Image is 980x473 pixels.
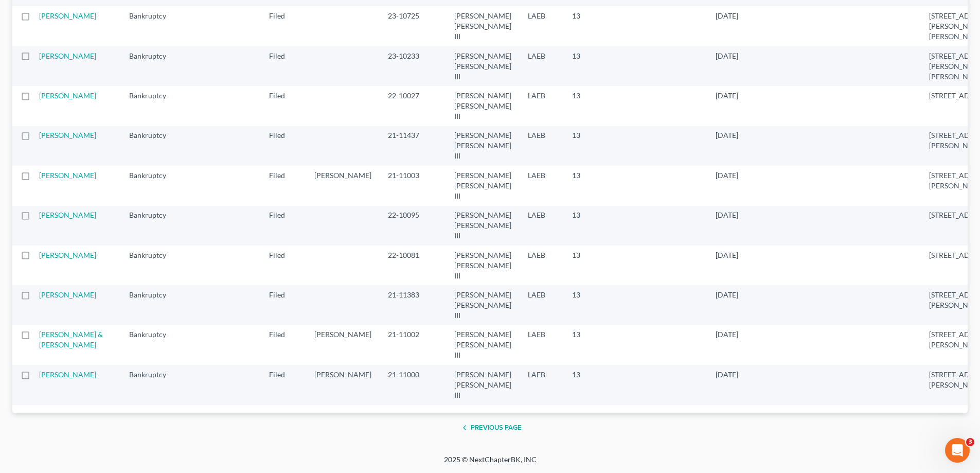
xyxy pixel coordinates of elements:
[564,206,615,246] td: 13
[707,285,767,325] td: [DATE]
[458,422,522,434] button: Previous Page
[39,211,96,219] a: [PERSON_NAME]
[707,126,767,166] td: [DATE]
[520,166,564,205] td: LAEB
[520,86,564,126] td: LAEB
[121,325,185,365] td: Bankruptcy
[39,171,96,180] a: [PERSON_NAME]
[564,325,615,365] td: 13
[261,365,306,405] td: Filed
[39,370,96,379] a: [PERSON_NAME]
[446,206,520,246] td: [PERSON_NAME] [PERSON_NAME] III
[446,285,520,325] td: [PERSON_NAME] [PERSON_NAME] III
[707,46,767,86] td: [DATE]
[121,206,185,246] td: Bankruptcy
[564,126,615,166] td: 13
[380,86,446,126] td: 22-10027
[306,166,380,205] td: [PERSON_NAME]
[520,365,564,405] td: LAEB
[380,206,446,246] td: 22-10095
[261,206,306,246] td: Filed
[380,46,446,86] td: 23-10233
[564,285,615,325] td: 13
[261,46,306,86] td: Filed
[261,126,306,166] td: Filed
[707,206,767,246] td: [DATE]
[261,246,306,285] td: Filed
[446,325,520,365] td: [PERSON_NAME] [PERSON_NAME] III
[261,285,306,325] td: Filed
[707,86,767,126] td: [DATE]
[707,6,767,46] td: [DATE]
[707,246,767,285] td: [DATE]
[446,126,520,166] td: [PERSON_NAME] [PERSON_NAME] III
[306,325,380,365] td: [PERSON_NAME]
[121,46,185,86] td: Bankruptcy
[564,166,615,205] td: 13
[520,246,564,285] td: LAEB
[39,290,96,299] a: [PERSON_NAME]
[380,6,446,46] td: 23-10725
[121,365,185,405] td: Bankruptcy
[121,6,185,46] td: Bankruptcy
[39,11,96,20] a: [PERSON_NAME]
[121,166,185,205] td: Bankruptcy
[39,51,96,60] a: [PERSON_NAME]
[39,131,96,139] a: [PERSON_NAME]
[966,438,974,446] span: 3
[564,365,615,405] td: 13
[520,206,564,246] td: LAEB
[707,325,767,365] td: [DATE]
[39,251,96,259] a: [PERSON_NAME]
[121,86,185,126] td: Bankruptcy
[945,438,970,463] iframe: Intercom live chat
[39,330,103,349] a: [PERSON_NAME] & [PERSON_NAME]
[261,6,306,46] td: Filed
[261,86,306,126] td: Filed
[261,166,306,205] td: Filed
[446,166,520,205] td: [PERSON_NAME] [PERSON_NAME] III
[564,86,615,126] td: 13
[520,46,564,86] td: LAEB
[446,365,520,405] td: [PERSON_NAME] [PERSON_NAME] III
[121,285,185,325] td: Bankruptcy
[446,86,520,126] td: [PERSON_NAME] [PERSON_NAME] III
[380,246,446,285] td: 22-10081
[446,46,520,86] td: [PERSON_NAME] [PERSON_NAME] III
[380,285,446,325] td: 21-11383
[121,246,185,285] td: Bankruptcy
[121,126,185,166] td: Bankruptcy
[707,166,767,205] td: [DATE]
[446,6,520,46] td: [PERSON_NAME] [PERSON_NAME] III
[446,246,520,285] td: [PERSON_NAME] [PERSON_NAME] III
[39,91,96,100] a: [PERSON_NAME]
[520,285,564,325] td: LAEB
[520,6,564,46] td: LAEB
[520,325,564,365] td: LAEB
[380,325,446,365] td: 21-11002
[306,365,380,405] td: [PERSON_NAME]
[520,126,564,166] td: LAEB
[261,325,306,365] td: Filed
[380,126,446,166] td: 21-11437
[197,454,783,473] div: 2025 © NextChapterBK, INC
[564,6,615,46] td: 13
[707,365,767,405] td: [DATE]
[380,365,446,405] td: 21-11000
[380,166,446,205] td: 21-11003
[564,246,615,285] td: 13
[564,46,615,86] td: 13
